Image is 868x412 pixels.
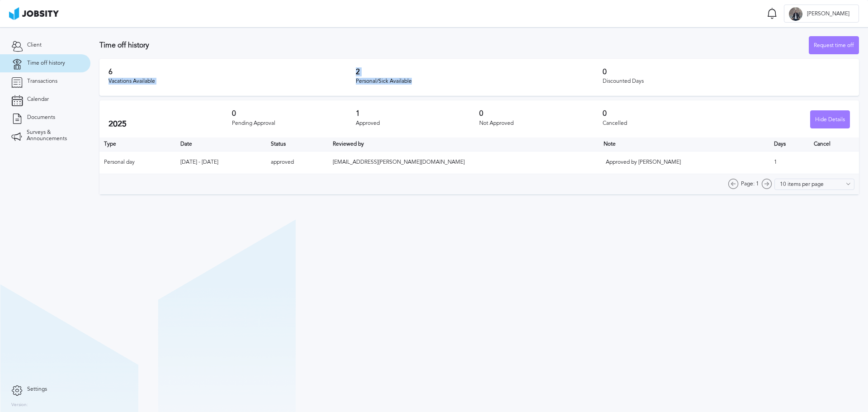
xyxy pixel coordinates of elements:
h3: 0 [232,109,355,118]
span: [EMAIL_ADDRESS][PERSON_NAME][DOMAIN_NAME] [333,159,465,165]
th: Cancel [809,137,859,151]
h2: 2025 [108,119,232,129]
div: Personal/Sick Available [356,78,603,85]
span: Settings [27,386,47,393]
div: Vacations Available [108,78,356,85]
div: Approved [356,120,479,127]
div: Request time off [809,37,859,55]
button: Hide Details [810,110,850,128]
div: Discounted Days [603,78,850,85]
div: Not Approved [479,120,603,127]
h3: 6 [108,68,356,76]
img: ab4bad089aa723f57921c736e9817d99.png [9,7,59,20]
td: Personal day [99,151,176,174]
th: Days [769,137,809,151]
div: Approved by [PERSON_NAME] [606,159,696,166]
div: Pending Approval [232,120,355,127]
span: Page: 1 [741,181,759,187]
button: J[PERSON_NAME] [784,5,859,23]
th: Toggle SortBy [176,137,266,151]
td: approved [266,151,328,174]
span: Documents [27,114,55,121]
h3: 0 [479,109,603,118]
div: J [789,7,802,21]
th: Toggle SortBy [266,137,328,151]
td: 1 [769,151,809,174]
th: Toggle SortBy [328,137,599,151]
span: [PERSON_NAME] [802,11,854,17]
label: Version: [11,403,28,408]
span: Transactions [27,78,57,85]
button: Request time off [809,36,859,54]
h3: 2 [356,68,603,76]
h3: 1 [356,109,479,118]
span: Surveys & Announcements [27,129,79,142]
span: Time off history [27,60,65,66]
div: Cancelled [603,120,726,127]
td: [DATE] - [DATE] [176,151,266,174]
th: Type [99,137,176,151]
span: Client [27,42,42,48]
th: Toggle SortBy [599,137,769,151]
h3: 0 [603,68,850,76]
h3: Time off history [99,41,809,49]
span: Calendar [27,96,49,103]
h3: 0 [603,109,726,118]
